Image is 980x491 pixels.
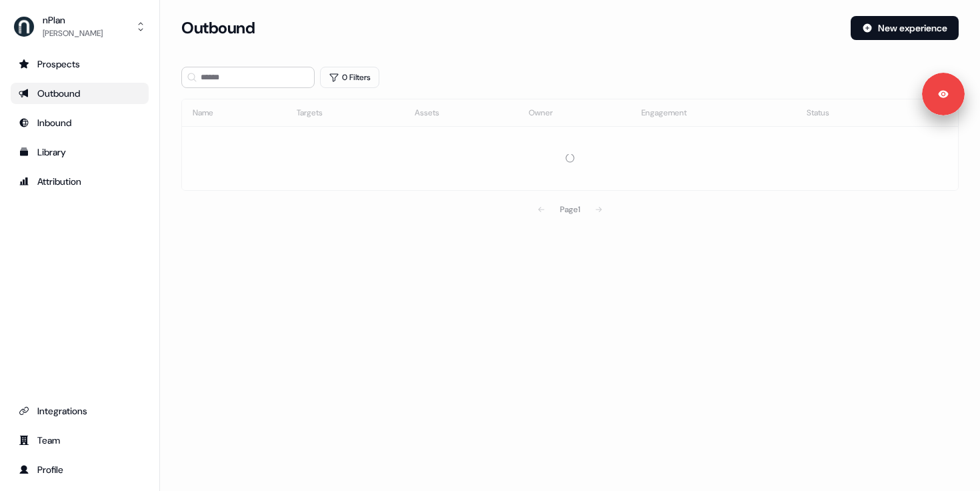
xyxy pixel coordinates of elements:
div: [PERSON_NAME] [43,27,103,40]
a: Go to integrations [11,400,149,422]
a: Go to attribution [11,171,149,192]
a: Go to team [11,430,149,451]
div: Integrations [19,404,141,418]
div: Library [19,145,141,159]
button: New experience [851,16,959,40]
div: Attribution [19,175,141,188]
div: Profile [19,463,141,476]
div: Team [19,434,141,447]
div: Inbound [19,116,141,129]
button: nPlan[PERSON_NAME] [11,11,149,43]
h3: Outbound [181,18,255,38]
a: Go to outbound experience [11,83,149,104]
a: Go to templates [11,141,149,163]
a: Go to Inbound [11,112,149,133]
div: nPlan [43,13,103,27]
button: 0 Filters [320,67,379,88]
a: Go to prospects [11,53,149,75]
div: Outbound [19,87,141,100]
a: Go to profile [11,459,149,480]
div: Prospects [19,57,141,71]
